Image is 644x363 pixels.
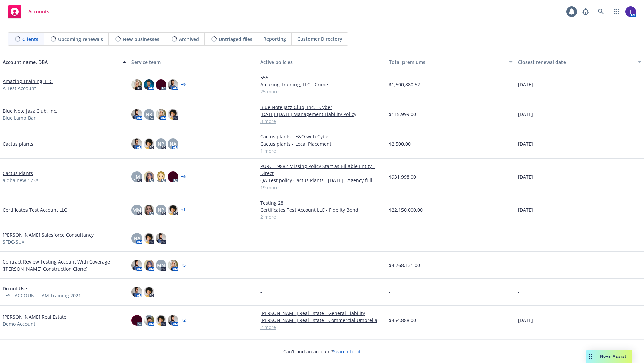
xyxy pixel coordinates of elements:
[3,78,53,85] a: Amazing Training, LLC
[168,109,178,120] img: photo
[22,36,38,43] span: Clients
[518,261,520,269] span: -
[3,58,119,66] div: Account name, DBA
[3,292,81,299] span: TEST ACCOUNT - AM Training 2021
[144,171,154,182] img: photo
[131,138,142,149] img: photo
[389,58,505,66] div: Total premiums
[5,2,52,21] a: Accounts
[297,35,342,42] span: Customer Directory
[144,315,154,326] img: photo
[518,81,533,88] span: [DATE]
[389,261,420,269] span: $4,768,131.00
[260,118,384,125] a: 3 more
[260,199,384,206] a: Testing 28
[131,58,255,66] div: Service team
[3,140,33,147] a: Cactus plants
[219,36,252,43] span: Untriaged files
[144,260,154,271] img: photo
[586,350,595,363] div: Drag to move
[515,54,644,70] button: Closest renewal date
[518,140,533,147] span: [DATE]
[518,317,533,324] span: [DATE]
[144,205,154,215] img: photo
[134,173,140,180] span: JM
[168,171,178,182] img: photo
[389,81,420,88] span: $1,500,880.52
[260,213,384,220] a: 2 more
[518,111,533,118] span: [DATE]
[181,318,186,322] a: + 2
[3,107,57,114] a: Blue Note Jazz Club, Inc.
[518,58,634,66] div: Closest renewal date
[156,79,166,90] img: photo
[260,288,262,295] span: -
[518,173,533,180] span: [DATE]
[389,173,416,180] span: $931,998.00
[600,353,627,359] span: Nova Assist
[168,205,178,215] img: photo
[3,206,67,213] a: Certificates Test Account LLC
[181,208,186,212] a: + 1
[132,206,141,213] span: MM
[158,140,164,147] span: NP
[518,206,533,213] span: [DATE]
[258,54,386,70] button: Active policies
[260,235,262,242] span: -
[179,36,199,43] span: Archived
[131,315,142,326] img: photo
[156,109,166,120] img: photo
[181,83,186,87] a: + 9
[260,163,384,177] a: PURCH-9882 Missing Policy Start as Billable Entity - Direct
[260,74,384,81] a: 555
[333,348,361,355] a: Search for it
[28,9,49,14] span: Accounts
[260,177,384,184] a: QA Test policy Cactus Plants - [DATE] - Agency full
[129,54,258,70] button: Service team
[389,140,411,147] span: $2,500.00
[144,138,154,149] img: photo
[263,35,286,42] span: Reporting
[260,261,262,269] span: -
[260,88,384,95] a: 25 more
[389,111,416,118] span: $115,999.00
[3,170,33,177] a: Cactus Plants
[3,258,126,272] a: Contract Review Testing Account With Coverage ([PERSON_NAME] Construction Clone)
[260,133,384,140] a: Cactus plants - E&O with Cyber
[168,79,178,90] img: photo
[260,104,384,111] a: Blue Note Jazz Club, Inc. - Cyber
[156,171,166,182] img: photo
[389,288,391,295] span: -
[168,315,178,326] img: photo
[144,233,154,244] img: photo
[123,36,159,43] span: New businesses
[260,310,384,317] a: [PERSON_NAME] Real Estate - General Liability
[3,177,40,184] span: a dba new 123!!!
[260,324,384,331] a: 2 more
[579,5,592,18] a: Report a Bug
[260,140,384,147] a: Cactus plants - Local Placement
[283,348,361,355] span: Can't find an account?
[133,235,140,242] span: NA
[389,317,416,324] span: $454,888.00
[3,114,36,121] span: Blue Lamp Bar
[3,238,24,245] span: SFDC-SUX
[144,79,154,90] img: photo
[3,313,66,320] a: [PERSON_NAME] Real Estate
[260,111,384,118] a: [DATE]-[DATE] Management Liability Policy
[131,287,142,297] img: photo
[157,261,165,269] span: MN
[181,263,186,267] a: + 5
[131,260,142,271] img: photo
[3,85,36,92] span: A Test Account
[610,5,623,18] a: Switch app
[131,109,142,120] img: photo
[260,206,384,213] a: Certificates Test Account LLC - Fidelity Bond
[156,315,166,326] img: photo
[181,175,186,179] a: + 6
[170,140,176,147] span: NA
[3,285,27,292] a: Do not Use
[586,350,632,363] button: Nova Assist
